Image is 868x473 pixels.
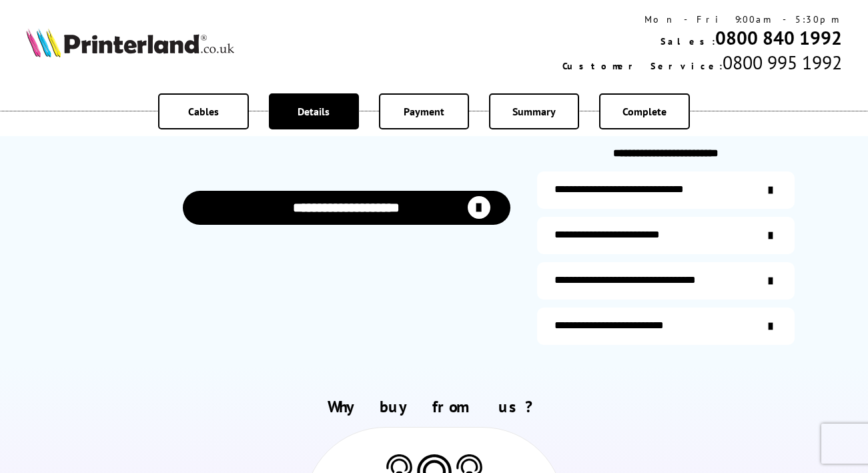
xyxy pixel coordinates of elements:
div: Mon - Fri 9:00am - 5:30pm [562,13,842,25]
a: additional-cables [537,262,795,300]
span: Payment [404,105,444,118]
a: 0800 840 1992 [715,25,842,50]
span: Details [298,105,330,118]
span: 0800 995 1992 [723,50,842,75]
span: Complete [622,105,667,118]
img: Printerland Logo [26,28,234,57]
a: additional-ink [537,171,795,209]
a: items-arrive [537,217,795,254]
span: Summary [512,105,556,118]
h2: Why buy from us? [26,396,842,417]
span: Cables [188,105,219,118]
span: Sales: [661,35,715,47]
span: Customer Service: [562,60,723,72]
a: secure-website [537,308,795,345]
